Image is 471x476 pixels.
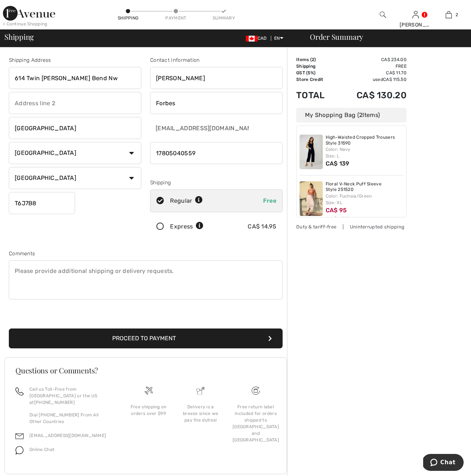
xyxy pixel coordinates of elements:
[446,10,452,19] img: My Bag
[4,33,34,40] span: Shipping
[145,387,153,395] img: Free shipping on orders over $99
[326,181,404,193] a: Floral V-Neck Puff Sleeve Style 251520
[252,387,260,395] img: Free shipping on orders over $99
[3,6,55,21] img: 1ère Avenue
[150,56,283,64] div: Contact Information
[9,117,141,139] input: City
[296,108,407,122] div: My Shopping Bag ( Items)
[312,57,314,62] span: 2
[248,222,276,231] div: CA$ 14.95
[170,196,203,205] div: Regular
[150,67,283,89] input: First name
[9,56,141,64] div: Shipping Address
[3,21,47,27] div: < Continue Shopping
[246,36,258,42] img: Canadian Dollar
[412,11,419,18] a: Sign In
[296,83,336,108] td: Total
[326,160,350,167] span: CA$ 139
[29,433,106,438] a: [EMAIL_ADDRESS][DOMAIN_NAME]
[213,15,235,21] div: Summary
[336,76,407,83] td: used
[180,404,220,423] div: Delivery is a breeze since we pay the duties!
[196,387,205,395] img: Delivery is a breeze since we pay the duties!
[336,56,407,63] td: CA$ 234.00
[233,404,279,443] div: Free return label included for orders shipped to [GEOGRAPHIC_DATA] and [GEOGRAPHIC_DATA]
[15,432,24,440] img: email
[9,92,141,114] input: Address line 2
[29,386,114,406] p: Call us Toll-Free from [GEOGRAPHIC_DATA] or the US at
[400,21,432,29] div: [PERSON_NAME]
[29,447,54,452] span: Online Chat
[150,92,283,114] input: Last name
[274,36,283,41] span: EN
[336,70,407,76] td: CA$ 11.70
[336,83,407,108] td: CA$ 130.20
[29,412,114,425] p: Dial [PHONE_NUMBER] From All Other Countries
[296,63,336,70] td: Shipping
[300,135,323,169] img: High-Waisted Cropped Trousers Style 31590
[15,446,24,454] img: chat
[326,135,404,146] a: High-Waisted Cropped Trousers Style 31590
[301,33,467,40] div: Order Summary
[423,454,464,472] iframe: Opens a widget where you can chat to one of our agents
[246,36,270,41] span: CAD
[150,117,249,139] input: E-mail
[128,404,169,417] div: Free shipping on orders over $99
[9,67,141,89] input: Address line 1
[412,10,419,19] img: My Info
[296,56,336,63] td: Items ( )
[9,328,283,348] button: Proceed to Payment
[296,76,336,83] td: Store Credit
[170,222,203,231] div: Express
[383,77,407,82] span: CA$ 115.50
[336,63,407,70] td: Free
[34,400,75,405] a: [PHONE_NUMBER]
[296,70,336,76] td: GST (5%)
[263,197,276,204] span: Free
[326,216,350,223] s: CA$ 135
[326,193,404,206] div: Color: Fuchsia/Green Size: XL
[296,223,407,230] div: Duty & tariff-free | Uninterrupted shipping
[165,15,187,21] div: Payment
[432,10,465,19] a: 2
[9,250,283,257] div: Comments
[150,179,283,187] div: Shipping
[9,192,75,214] input: Zip/Postal Code
[456,11,458,18] span: 2
[326,146,404,159] div: Color: Navy Size: L
[117,15,139,21] div: Shipping
[300,181,323,216] img: Floral V-Neck Puff Sleeve Style 251520
[150,142,283,164] input: Mobile
[326,207,347,214] span: CA$ 95
[15,387,24,395] img: call
[359,111,362,118] span: 2
[15,367,276,374] h3: Questions or Comments?
[380,10,386,19] img: search the website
